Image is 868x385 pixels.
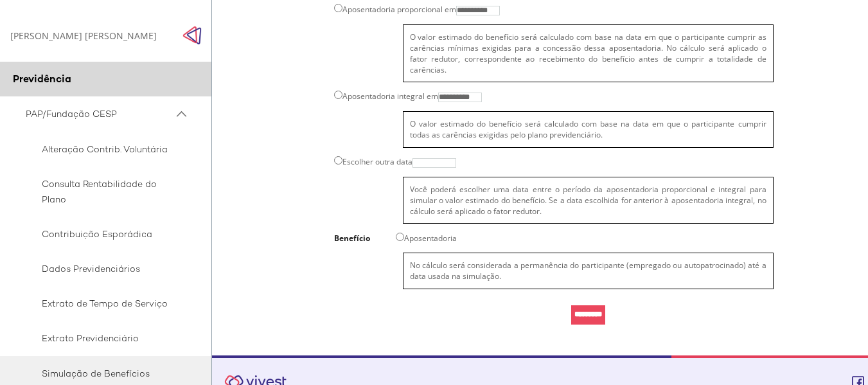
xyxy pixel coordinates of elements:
[410,260,766,282] div: No cálculo será considerada a permanência do participante (empregado ou autopatrocinado) até a da...
[393,227,845,249] td: Aposentadoria
[331,227,393,249] td: Benefício
[410,184,766,217] div: Você poderá escolher uma data entre o período da aposentadoria proporcional e integral para simul...
[410,31,766,75] div: O valor estimado do benefício será calculado com base na data em que o participante cumprir as ca...
[182,26,202,45] img: Fechar menu
[26,366,182,381] span: Simulação de Benefícios
[182,26,202,45] span: Click to close side navigation.
[410,118,766,140] div: O valor estimado do benefício será calculado com base na data em que o participante cumprir todas...
[13,72,71,85] span: Previdência
[26,296,182,311] span: Extrato de Tempo de Serviço
[10,30,157,42] div: [PERSON_NAME] [PERSON_NAME]
[331,85,845,108] td: Aposentadoria integral em
[26,330,182,346] span: Extrato Previdenciário
[331,151,845,174] td: Escolher outra data
[26,106,173,122] span: PAP/Fundação CESP
[26,141,182,157] span: Alteração Contrib. Voluntária
[26,226,182,242] span: Contribuição Esporádica
[26,176,182,207] span: Consulta Rentabilidade do Plano
[26,261,182,276] span: Dados Previdenciários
